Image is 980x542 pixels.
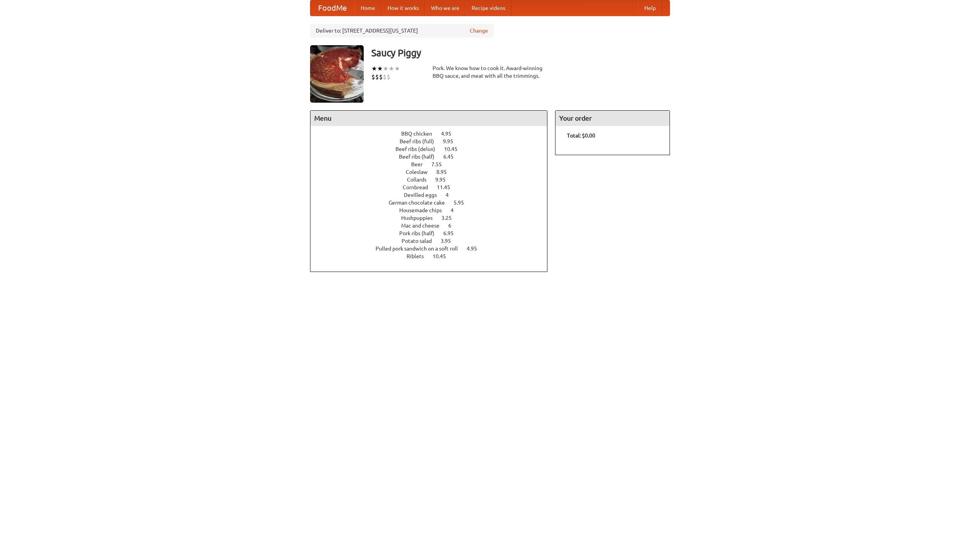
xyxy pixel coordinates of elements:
a: Devilled eggs 4 [404,192,463,198]
span: 5.95 [454,200,472,206]
span: Beef ribs (delux) [395,146,443,152]
span: Devilled eggs [404,192,444,198]
span: Pork ribs (half) [399,230,442,236]
a: Change [470,27,488,34]
span: 3.25 [441,215,459,221]
span: 6 [448,223,459,229]
a: How it works [381,0,425,16]
a: Collards 9.95 [407,177,460,183]
h4: Your order [555,111,670,126]
li: ★ [377,64,383,73]
span: Hushpuppies [401,215,440,221]
a: Home [354,0,381,16]
a: Riblets 10.45 [407,253,460,259]
a: Mac and cheese 6 [401,223,465,229]
div: Deliver to: [STREET_ADDRESS][US_STATE] [310,24,494,38]
a: Beef ribs (full) 9.95 [400,138,467,144]
span: Cornbread [403,184,436,190]
span: Riblets [407,253,431,259]
li: ★ [383,64,389,73]
span: Mac and cheese [401,223,447,229]
a: Potato salad 3.95 [402,238,465,244]
a: Beef ribs (half) 6.45 [399,154,468,160]
span: 10.45 [433,253,454,259]
span: German chocolate cake [389,200,452,206]
a: Housemade chips 4 [399,207,468,213]
a: Beer 7.55 [411,161,456,167]
span: 6.45 [443,154,461,160]
span: Beer [411,161,430,167]
span: 9.95 [443,138,461,144]
span: 8.95 [436,169,454,175]
a: Who we are [425,0,465,16]
span: 11.45 [437,184,458,190]
a: German chocolate cake 5.95 [389,200,478,206]
a: Beef ribs (delux) 10.45 [395,146,472,152]
a: Recipe videos [465,0,511,16]
span: Pulled pork sandwich on a soft roll [376,246,465,252]
span: 4 [446,192,456,198]
span: Housemade chips [399,207,449,213]
span: Beef ribs (half) [399,154,442,160]
li: ★ [371,64,377,73]
a: FoodMe [310,0,354,16]
li: ★ [394,64,400,73]
a: Cornbread 11.45 [403,184,464,190]
span: 4 [451,207,461,213]
li: $ [371,73,375,81]
a: Hushpuppies 3.25 [401,215,466,221]
a: BBQ chicken 4.95 [401,131,465,137]
li: ★ [389,64,394,73]
b: Total: $0.00 [567,133,595,139]
span: 3.95 [441,238,459,244]
a: Pork ribs (half) 6.95 [399,230,468,236]
li: $ [375,73,379,81]
span: Coleslaw [406,169,435,175]
a: Pulled pork sandwich on a soft roll 4.95 [376,246,491,252]
span: 4.95 [467,246,485,252]
span: Collards [407,177,434,183]
h4: Menu [310,111,547,126]
li: $ [383,73,387,81]
span: 10.45 [444,146,465,152]
img: angular.jpg [310,45,364,103]
span: Potato salad [402,238,439,244]
span: 9.95 [435,177,453,183]
span: Beef ribs (full) [400,138,442,144]
a: Help [638,0,662,16]
span: 7.55 [431,161,449,167]
div: Pork. We know how to cook it. Award-winning BBQ sauce, and meat with all the trimmings. [433,64,547,80]
a: Coleslaw 8.95 [406,169,461,175]
li: $ [379,73,383,81]
h3: Saucy Piggy [371,45,670,61]
span: 4.95 [441,131,459,137]
span: 6.95 [443,230,461,236]
span: BBQ chicken [401,131,440,137]
li: $ [387,73,390,81]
